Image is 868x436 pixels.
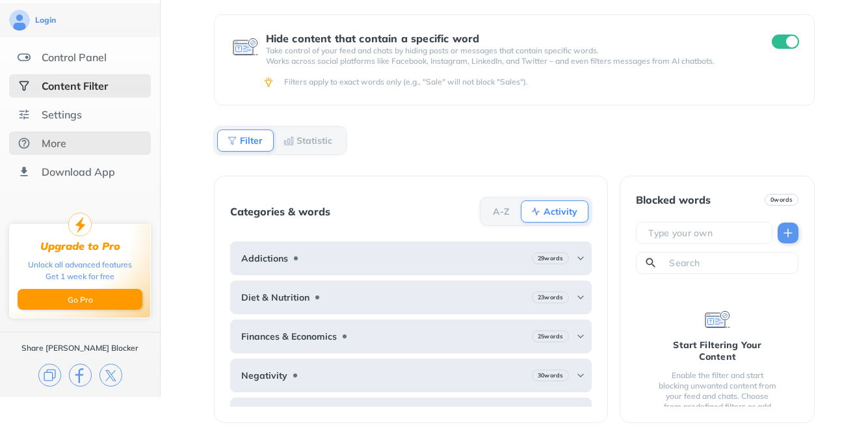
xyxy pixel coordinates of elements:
[21,343,138,353] div: Share [PERSON_NAME] Blocker
[241,370,287,381] b: Negativity
[99,364,122,387] img: x.svg
[636,194,711,206] div: Blocked words
[18,51,31,64] img: features.svg
[266,56,749,66] p: Works across social platforms like Facebook, Instagram, LinkedIn, and Twitter – and even filters ...
[28,259,132,271] div: Unlock all advanced features
[227,135,237,146] img: Filter
[657,370,778,422] div: Enable the filter and start blocking unwanted content from your feed and chats. Choose from prede...
[46,271,114,282] div: Get 1 week for free
[42,79,108,92] div: Content Filter
[9,10,30,31] img: avatar.svg
[647,226,767,239] input: Type your own
[266,33,749,44] div: Hide content that contain a specific word
[770,195,793,204] b: 0 words
[266,46,749,56] p: Take control of your feed and chats by hiding posts or messages that contain specific words.
[531,206,541,217] img: Activity
[42,137,66,150] div: More
[538,332,563,341] b: 25 words
[42,108,82,121] div: Settings
[35,15,56,25] div: Login
[68,213,92,236] img: upgrade-to-pro.svg
[241,292,309,303] b: Diet & Nutrition
[283,135,294,146] img: Statistic
[18,289,142,310] button: Go Pro
[296,137,332,144] b: Statistic
[544,208,577,215] b: Activity
[18,165,31,178] img: download-app.svg
[284,77,797,87] div: Filters apply to exact words only (e.g., "Sale" will not block "Sales").
[230,206,330,217] div: Categories & words
[69,364,92,387] img: facebook.svg
[538,293,563,302] b: 23 words
[38,364,61,387] img: copy.svg
[42,51,107,64] div: Control Panel
[538,371,563,380] b: 30 words
[241,253,288,264] b: Addictions
[18,108,31,121] img: settings.svg
[18,79,31,92] img: social-selected.svg
[241,331,337,342] b: Finances & Economics
[657,339,778,362] div: Start Filtering Your Content
[18,137,31,150] img: about.svg
[240,137,263,144] b: Filter
[493,208,510,215] b: A-Z
[538,254,563,263] b: 29 words
[40,240,120,252] div: Upgrade to Pro
[42,165,115,178] div: Download App
[668,256,793,269] input: Search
